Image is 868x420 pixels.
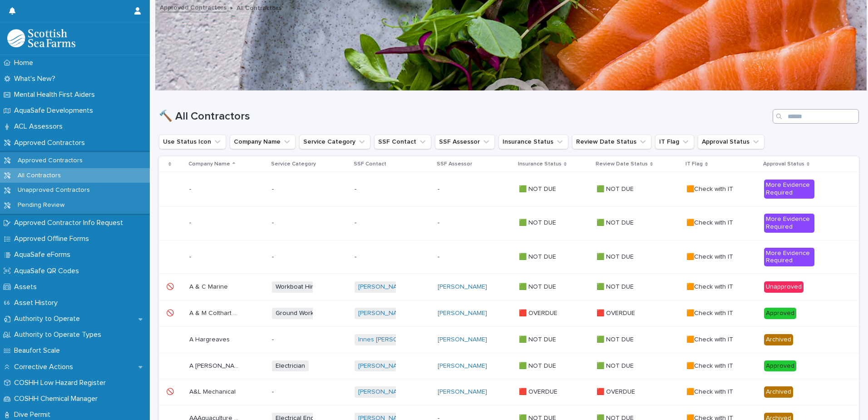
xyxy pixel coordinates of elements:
h1: 🔨 All Contractors [159,110,769,123]
p: Authority to Operate Types [10,330,108,339]
p: AquaSafe Developments [10,106,100,115]
p: Approved Contractors [10,139,92,147]
div: Approved [764,360,796,372]
p: - [272,185,322,193]
p: 🟧Check with IT [686,217,735,227]
p: - [272,253,322,261]
p: 🟩 NOT DUE [519,360,558,370]
a: [PERSON_NAME] [438,362,487,370]
p: 🟥 OVERDUE [519,308,559,317]
p: COSHH Chemical Manager [10,395,105,403]
div: More Evidence Required [764,180,814,199]
p: 🟧Check with IT [686,334,735,344]
p: Pending Review [10,201,72,209]
p: ACL Assessors [10,122,70,131]
tr: A HargreavesA Hargreaves -Innes [PERSON_NAME] [PERSON_NAME] 🟩 NOT DUE🟩 NOT DUE 🟩 NOT DUE🟩 NOT DUE... [159,326,859,353]
p: 🟩 NOT DUE [519,217,558,227]
p: - [355,185,405,193]
p: Review Date Status [596,159,648,169]
span: Ground Work [272,308,317,319]
tr: A [PERSON_NAME] Electrical ContractingA [PERSON_NAME] Electrical Contracting Electrician[PERSON_N... [159,353,859,379]
img: bPIBxiqnSb2ggTQWdOVV [7,29,75,47]
p: 🟩 NOT DUE [597,184,636,193]
p: Insurance Status [518,159,562,169]
tr: 🚫🚫 A & M Colthart LtdA & M Colthart Ltd Ground Work[PERSON_NAME] [PERSON_NAME] 🟥 OVERDUE🟥 OVERDUE... [159,300,859,326]
div: Approved [764,308,796,319]
tr: -- ---🟩 NOT DUE🟩 NOT DUE 🟩 NOT DUE🟩 NOT DUE 🟧Check with IT🟧Check with IT More Evidence Required [159,240,859,274]
p: Beaufort Scale [10,346,67,355]
p: Approval Status [763,159,804,169]
p: 🟧Check with IT [686,386,735,396]
p: 🟥 OVERDUE [597,386,637,396]
a: [PERSON_NAME] [358,388,408,396]
p: 🟩 NOT DUE [519,334,558,344]
p: - [272,219,322,227]
p: Company Name [188,159,230,169]
p: All Contractors [237,2,281,12]
a: [PERSON_NAME] [438,336,487,344]
a: [PERSON_NAME] [358,310,408,317]
p: 🟩 NOT DUE [597,217,636,227]
div: Archived [764,386,793,398]
p: Dive Permit [10,410,58,419]
tr: 🚫🚫 A & C MarineA & C Marine Workboat Hire[PERSON_NAME] [PERSON_NAME] 🟩 NOT DUE🟩 NOT DUE 🟩 NOT DUE... [159,274,859,300]
a: [PERSON_NAME] [438,310,487,317]
p: Approved Contractor Info Request [10,219,130,227]
tr: -- ---🟩 NOT DUE🟩 NOT DUE 🟩 NOT DUE🟩 NOT DUE 🟧Check with IT🟧Check with IT More Evidence Required [159,172,859,206]
p: AquaSafe eForms [10,250,78,259]
a: [PERSON_NAME] [358,283,408,291]
p: All Contractors [10,172,68,180]
p: SSF Assessor [437,159,472,169]
p: A & M Colthart Ltd [189,308,242,317]
p: Authority to Operate [10,315,87,323]
p: A & C Marine [189,281,230,291]
p: Asset History [10,299,65,307]
p: A&L Mechanical [189,386,237,396]
p: 🟩 NOT DUE [519,251,558,261]
p: 🟧Check with IT [686,184,735,193]
a: Innes [PERSON_NAME] [358,336,425,344]
a: Approved Contractors [160,2,227,12]
button: Insurance Status [498,135,568,149]
p: - [272,388,322,396]
p: Assets [10,283,44,291]
button: Use Status Icon [159,135,226,149]
a: [PERSON_NAME] [438,283,487,291]
p: SSF Contact [354,159,386,169]
p: - [438,185,488,193]
p: A MacKinnon Electrical Contracting [189,360,242,370]
p: 🟧Check with IT [686,251,735,261]
span: Workboat Hire [272,281,321,293]
p: Home [10,59,40,67]
p: Unapproved Contractors [10,186,97,194]
p: - [355,219,405,227]
div: Archived [764,334,793,345]
p: 🟩 NOT DUE [597,281,636,291]
p: IT Flag [686,159,703,169]
p: Service Category [271,159,316,169]
p: 🚫 [166,386,176,396]
p: 🟩 NOT DUE [519,184,558,193]
p: Approved Contractors [10,157,90,165]
p: 🟧Check with IT [686,281,735,291]
p: What's New? [10,75,63,83]
a: [PERSON_NAME] [358,362,408,370]
div: More Evidence Required [764,214,814,233]
p: 🟧Check with IT [686,308,735,317]
p: - [189,251,193,261]
p: 🚫 [166,308,176,317]
input: Search [773,109,859,124]
span: Electrician [272,360,309,372]
p: AquaSafe QR Codes [10,267,86,275]
p: COSHH Low Hazard Register [10,379,113,387]
p: 🚫 [166,281,176,291]
p: - [438,219,488,227]
div: Unapproved [764,281,804,293]
tr: 🚫🚫 A&L MechanicalA&L Mechanical -[PERSON_NAME] [PERSON_NAME] 🟥 OVERDUE🟥 OVERDUE 🟥 OVERDUE🟥 OVERDU... [159,379,859,405]
p: Approved Offline Forms [10,235,96,243]
p: - [438,253,488,261]
p: 🟥 OVERDUE [597,308,637,317]
button: Service Category [299,135,370,149]
button: Company Name [230,135,296,149]
button: IT Flag [655,135,694,149]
